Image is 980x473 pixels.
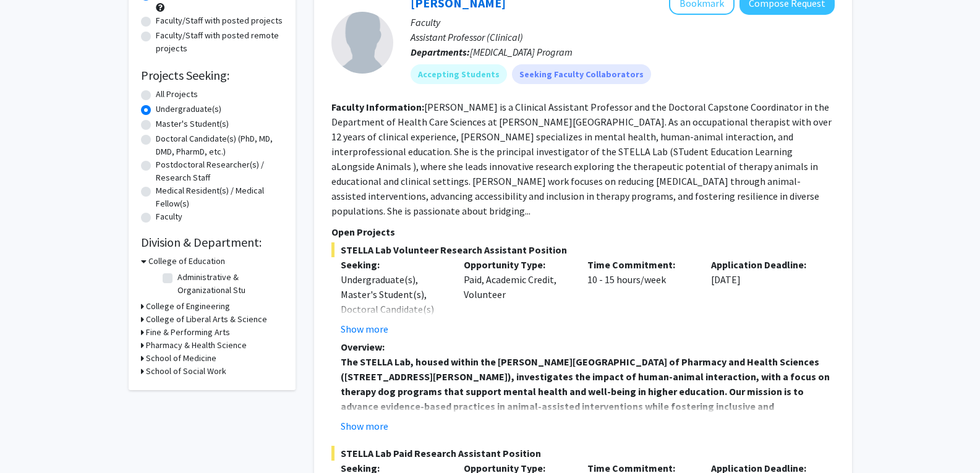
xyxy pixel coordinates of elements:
[146,300,230,313] h3: College of Engineering
[156,103,221,116] label: Undergraduate(s)
[156,158,283,184] label: Postdoctoral Researcher(s) / Research Staff
[411,46,470,58] b: Departments:
[587,257,692,272] p: Time Commitment:
[331,101,832,217] fg-read-more: [PERSON_NAME] is a Clinical Assistant Professor and the Doctoral Capstone Coordinator in the Depa...
[411,15,835,30] p: Faculty
[341,322,388,336] button: Show more
[156,29,283,55] label: Faculty/Staff with posted remote projects
[512,64,651,84] mat-chip: Seeking Faculty Collaborators
[341,257,446,272] p: Seeking:
[464,257,569,272] p: Opportunity Type:
[156,88,198,101] label: All Projects
[146,326,230,339] h3: Fine & Performing Arts
[411,30,835,45] p: Assistant Professor (Clinical)
[331,101,424,113] b: Faculty Information:
[331,224,835,239] p: Open Projects
[341,356,833,457] strong: The STELLA Lab, housed within the [PERSON_NAME][GEOGRAPHIC_DATA] of Pharmacy and Health Sciences ...
[177,271,280,297] label: Administrative & Organizational Stu
[141,68,283,83] h2: Projects Seeking:
[9,417,53,464] iframe: Chat
[156,14,283,27] label: Faculty/Staff with posted projects
[156,117,229,130] label: Master's Student(s)
[156,132,283,158] label: Doctoral Candidate(s) (PhD, MD, DMD, PharmD, etc.)
[141,235,283,250] h2: Division & Department:
[146,313,267,326] h3: College of Liberal Arts & Science
[411,64,507,84] mat-chip: Accepting Students
[341,419,388,433] button: Show more
[454,257,578,336] div: Paid, Academic Credit, Volunteer
[156,184,283,210] label: Medical Resident(s) / Medical Fellow(s)
[470,46,573,58] span: [MEDICAL_DATA] Program
[341,272,446,391] div: Undergraduate(s), Master's Student(s), Doctoral Candidate(s) (PhD, MD, DMD, PharmD, etc.), Postdo...
[331,242,835,257] span: STELLA Lab Volunteer Research Assistant Position
[146,352,216,365] h3: School of Medicine
[146,365,226,378] h3: School of Social Work
[341,341,385,353] strong: Overview:
[156,210,182,223] label: Faculty
[146,339,247,352] h3: Pharmacy & Health Science
[711,257,816,272] p: Application Deadline:
[702,257,825,336] div: [DATE]
[331,446,835,461] span: STELLA Lab Paid Research Assistant Position
[578,257,702,336] div: 10 - 15 hours/week
[148,255,225,268] h3: College of Education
